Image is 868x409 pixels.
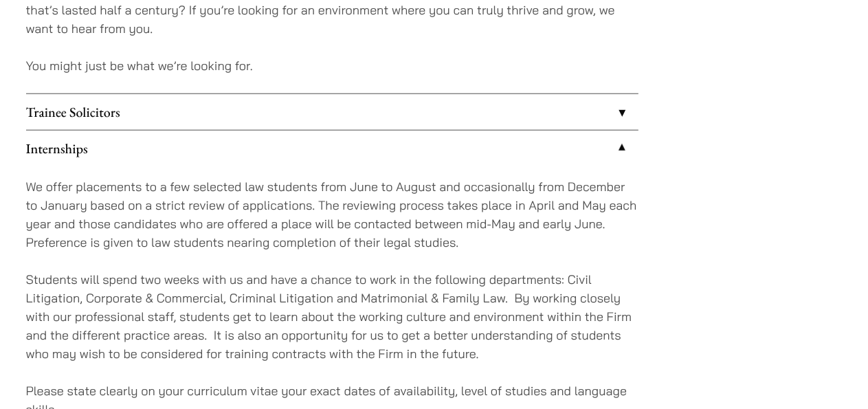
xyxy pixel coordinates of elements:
[26,177,638,252] p: We offer placements to a few selected law students from June to August and occasionally from Dece...
[26,56,638,75] p: You might just be what we’re looking for.
[26,131,638,166] a: Internships
[26,270,638,363] p: Students will spend two weeks with us and have a chance to work in the following departments: Civ...
[26,94,638,130] a: Trainee Solicitors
